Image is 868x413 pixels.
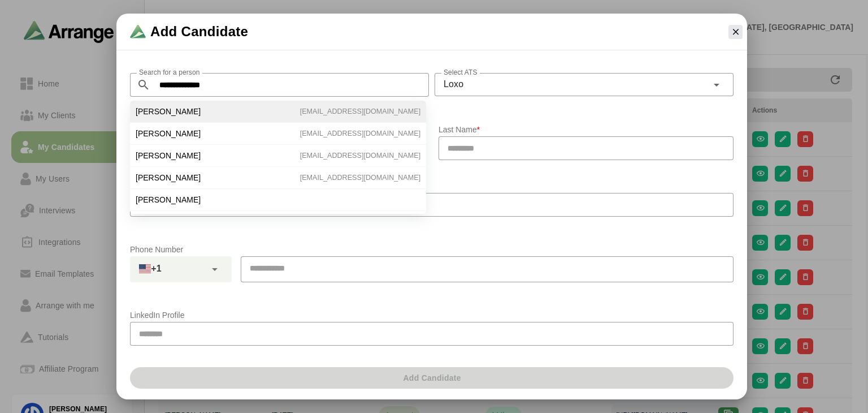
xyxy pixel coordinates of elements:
span: Loxo [444,77,463,92]
span: [PERSON_NAME] [136,195,201,205]
p: LinkedIn Profile [130,308,734,322]
span: [EMAIL_ADDRESS][DOMAIN_NAME] [300,128,420,139]
p: Phone Number [130,243,734,256]
span: [PERSON_NAME] [136,106,201,117]
p: Last Name [439,123,734,136]
span: [PERSON_NAME] [136,173,201,183]
span: [EMAIL_ADDRESS][DOMAIN_NAME] [300,173,420,183]
span: [EMAIL_ADDRESS][DOMAIN_NAME] [300,150,420,161]
span: [PERSON_NAME] [136,150,201,161]
span: Add Candidate [150,23,248,41]
span: [EMAIL_ADDRESS][DOMAIN_NAME] [300,106,420,117]
span: [PERSON_NAME] [136,128,201,139]
p: Email Address [130,179,734,193]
